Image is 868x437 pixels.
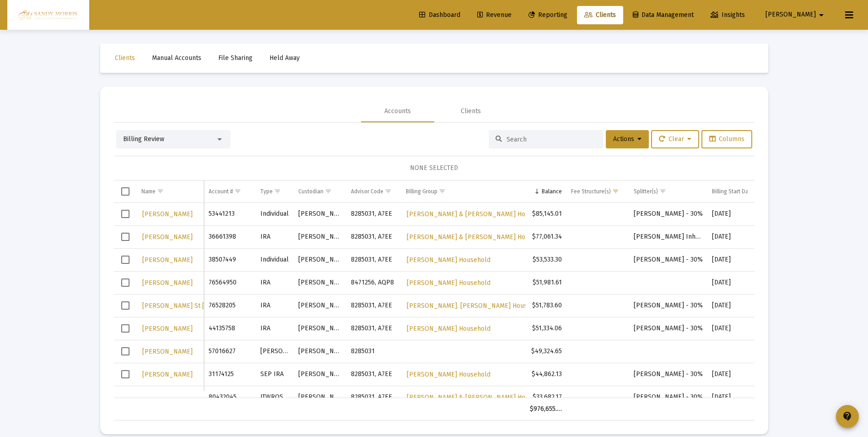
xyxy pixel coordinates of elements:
td: Column Splitter(s) [629,180,707,202]
td: Column Fee Structure(s) [566,180,629,202]
td: 80432045 [204,386,255,409]
td: Column Custodian [294,180,346,202]
div: Select row [121,324,129,333]
td: [PERSON_NAME] - 30% [629,294,707,317]
div: Select all [121,187,129,196]
a: Revenue [470,6,519,24]
td: [DATE] [707,294,780,317]
div: Advisor Code [351,188,383,195]
td: [PERSON_NAME] [294,340,346,363]
div: $976,655.98 [530,404,562,414]
button: Columns [701,130,752,148]
a: Clients [108,49,142,67]
td: $51,783.60 [525,294,566,317]
span: [PERSON_NAME] [142,210,193,218]
button: [PERSON_NAME] [141,322,194,335]
span: Show filter options for column 'Fee Structure(s)' [612,188,619,195]
span: Data Management [633,11,694,19]
div: Select row [121,256,129,264]
td: 76528205 [204,294,255,317]
td: IRA [256,271,294,294]
td: $33,682.17 [525,386,566,409]
td: 8285031, A7EE [346,317,401,340]
td: 57016627 [204,340,255,363]
td: [DATE] [707,248,780,271]
td: [DATE] [707,363,780,386]
td: [PERSON_NAME] - 30% [629,363,707,386]
a: Insights [703,6,752,24]
td: $85,145.01 [525,203,566,226]
td: Column Billing Start Date [707,180,780,202]
button: Actions [606,130,649,148]
div: NONE SELECTED [121,164,747,173]
span: Reporting [528,11,567,19]
td: [PERSON_NAME] [294,248,346,271]
div: Select row [121,279,129,287]
span: [PERSON_NAME] [142,325,193,333]
a: [PERSON_NAME] Household [406,368,491,381]
td: 38507449 [204,248,255,271]
td: [PERSON_NAME] [294,225,346,248]
td: 8285031, A7EE [346,203,401,226]
img: Dashboard [14,6,82,24]
div: Data grid [114,180,755,421]
td: 53441213 [204,203,255,226]
td: 8285031, A7EE [346,363,401,386]
td: Column Name [137,180,205,202]
td: [PERSON_NAME] [294,317,346,340]
span: Columns [709,135,744,143]
div: Select row [121,347,129,355]
a: [PERSON_NAME] & [PERSON_NAME] Household [406,391,550,404]
div: Select row [121,301,129,310]
td: SEP IRA [256,363,294,386]
td: $77,061.34 [525,225,566,248]
td: 8285031, A7EE [346,294,401,317]
span: Show filter options for column 'Billing Group' [439,188,446,195]
span: [PERSON_NAME] St [PERSON_NAME] [142,302,253,310]
button: [PERSON_NAME] [141,230,194,244]
span: Dashboard [419,11,460,19]
a: [PERSON_NAME] & [PERSON_NAME] Household [406,208,550,221]
div: Select row [121,233,129,241]
td: JTWROS [256,386,294,409]
button: [PERSON_NAME] [755,5,838,24]
td: IRA [256,294,294,317]
td: Column Account # [204,180,255,202]
td: 44135758 [204,317,255,340]
td: $53,533.30 [525,248,566,271]
button: [PERSON_NAME] [141,208,194,221]
td: [DATE] [707,225,780,248]
span: Clear [659,135,691,143]
td: 8285031, A7EE [346,248,401,271]
td: 31174125 [204,363,255,386]
span: Clients [115,54,135,62]
button: [PERSON_NAME] [141,276,194,290]
td: [PERSON_NAME] [256,340,294,363]
div: Clients [461,107,481,116]
span: Show filter options for column 'Type' [274,188,281,195]
div: Account # [209,188,233,195]
td: Individual [256,248,294,271]
td: [DATE] [707,317,780,340]
td: [PERSON_NAME] [294,363,346,386]
a: Dashboard [412,6,468,24]
td: [DATE] [707,203,780,226]
td: $51,981.61 [525,271,566,294]
td: Column Billing Group [401,180,525,202]
a: Data Management [625,6,701,24]
td: [PERSON_NAME] - 30% [629,386,707,409]
div: Custodian [298,188,323,195]
div: Name [141,188,156,195]
span: Actions [613,135,642,143]
span: [PERSON_NAME] Household [407,256,491,264]
span: [PERSON_NAME] [142,371,193,378]
button: [PERSON_NAME] [141,253,194,267]
span: Show filter options for column 'Account #' [234,188,241,195]
td: [DATE] [707,271,780,294]
span: [PERSON_NAME] [142,348,193,355]
td: [PERSON_NAME] - 30% [629,203,707,226]
input: Search [507,136,596,143]
div: Accounts [384,107,411,116]
span: [PERSON_NAME] [142,233,193,241]
td: 36661398 [204,225,255,248]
